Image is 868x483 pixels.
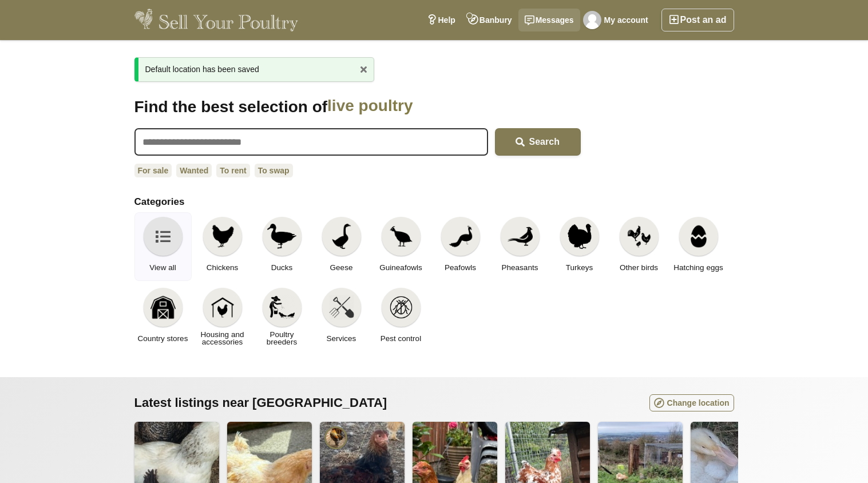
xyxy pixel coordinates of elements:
[583,11,601,29] img: Richard
[134,57,374,82] div: Default location has been saved
[381,335,421,342] span: Pest control
[313,283,370,352] a: Services Services
[492,212,549,281] a: Pheasants Pheasants
[150,295,176,320] img: Country stores
[197,331,248,346] span: Housing and accessories
[134,164,172,177] a: For sale
[620,264,658,271] span: Other birds
[269,295,295,320] img: Poultry breeders
[611,212,668,281] a: Other birds Other birds
[194,212,251,281] a: Chickens Chickens
[330,264,353,271] span: Geese
[134,196,734,208] h2: Categories
[379,264,422,271] span: Guineafowls
[267,224,296,249] img: Ducks
[567,224,592,249] img: Turkeys
[134,96,581,117] h1: Find the best selection of
[551,212,608,281] a: Turkeys Turkeys
[355,61,372,78] a: x
[649,394,734,411] a: Change location
[686,224,711,249] img: Hatching eggs
[502,264,538,271] span: Pheasants
[389,295,414,320] img: Pest control
[495,128,581,156] button: Search
[580,9,655,31] a: My account
[210,295,235,320] img: Housing and accessories
[508,224,533,249] img: Pheasants
[271,264,293,271] span: Ducks
[329,224,354,249] img: Geese
[372,212,430,281] a: Guineafowls Guineafowls
[149,264,176,271] span: View all
[134,395,387,410] span: Latest listings near [GEOGRAPHIC_DATA]
[176,164,212,177] a: Wanted
[518,9,580,31] a: Messages
[670,212,727,281] a: Hatching eggs Hatching eggs
[138,335,188,342] span: Country stores
[216,164,249,177] a: To rent
[627,224,652,249] img: Other birds
[194,283,251,352] a: Housing and accessories Housing and accessories
[207,264,239,271] span: Chickens
[448,224,473,249] img: Peafowls
[324,426,347,449] img: Meadow View Poultry
[329,295,354,320] img: Services
[253,212,311,281] a: Ducks Ducks
[327,335,356,342] span: Services
[257,331,307,346] span: Poultry breeders
[445,264,476,271] span: Peafowls
[210,224,235,249] img: Chickens
[462,9,518,31] a: Banbury
[421,9,462,31] a: Help
[134,212,192,281] a: View all
[134,283,192,352] a: Country stores Country stores
[566,264,593,271] span: Turkeys
[134,9,299,31] img: Sell Your Poultry
[432,212,489,281] a: Peafowls Peafowls
[327,96,519,117] span: live poultry
[255,164,293,177] a: To swap
[661,9,734,31] a: Post an ad
[389,224,414,249] img: Guineafowls
[372,283,430,352] a: Pest control Pest control
[253,283,311,352] a: Poultry breeders Poultry breeders
[673,264,723,271] span: Hatching eggs
[529,137,560,147] span: Search
[313,212,370,281] a: Geese Geese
